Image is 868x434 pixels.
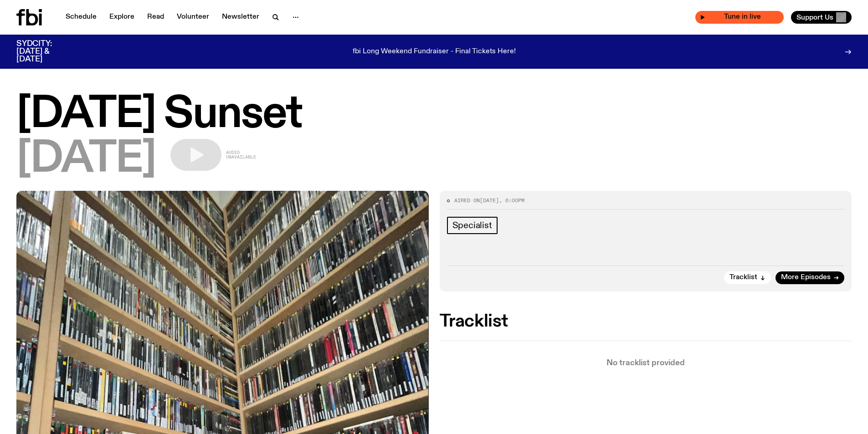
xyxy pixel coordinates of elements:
[60,11,102,24] a: Schedule
[16,139,156,180] span: [DATE]
[440,313,852,330] h2: Tracklist
[480,197,499,204] span: [DATE]
[796,13,833,21] span: Support Us
[216,11,265,24] a: Newsletter
[499,197,524,204] span: , 6:00pm
[695,11,784,24] button: On Air[DATE] ArvosTune in live
[353,48,516,56] p: fbi Long Weekend Fundraiser - Final Tickets Here!
[447,217,498,234] a: Specialist
[440,359,852,367] p: No tracklist provided
[16,40,75,63] h3: SYDCITY: [DATE] & [DATE]
[705,14,779,20] span: Tune in live
[724,271,771,284] button: Tracklist
[781,274,831,281] span: More Episodes
[104,11,140,24] a: Explore
[142,11,169,24] a: Read
[171,11,215,24] a: Volunteer
[791,11,852,24] button: Support Us
[454,197,480,204] span: Aired on
[16,94,852,135] h1: [DATE] Sunset
[452,220,492,230] span: Specialist
[776,271,844,284] a: More Episodes
[226,150,256,159] span: Audio unavailable
[729,274,757,281] span: Tracklist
